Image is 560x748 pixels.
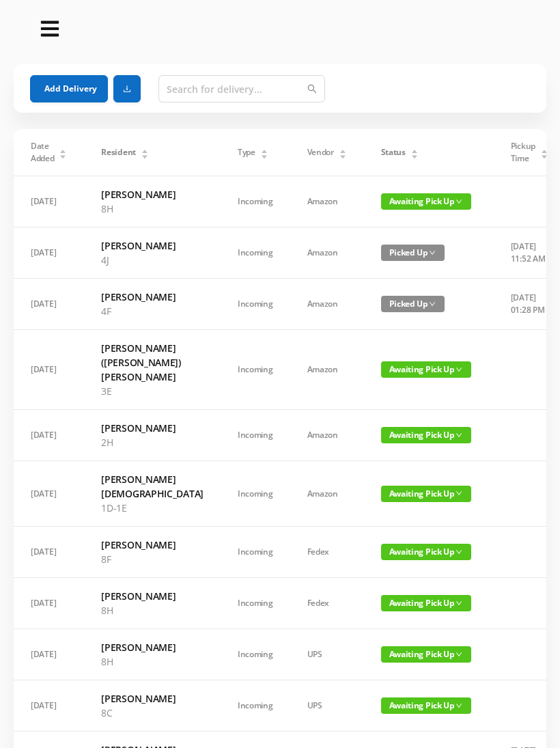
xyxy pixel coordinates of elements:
[511,140,535,165] span: Pickup Time
[410,148,418,152] i: icon: caret-up
[260,148,268,152] i: icon: caret-up
[14,461,84,527] td: [DATE]
[429,249,436,256] i: icon: down
[290,176,364,227] td: Amazon
[456,198,462,205] i: icon: down
[221,410,290,461] td: Incoming
[381,646,471,663] span: Awaiting Pick Up
[101,290,204,304] h6: [PERSON_NAME]
[221,680,290,732] td: Incoming
[221,227,290,279] td: Incoming
[113,75,141,102] button: icon: download
[307,84,317,94] i: icon: search
[290,227,364,279] td: Amazon
[14,227,84,279] td: [DATE]
[290,527,364,578] td: Fedex
[14,629,84,680] td: [DATE]
[30,75,108,102] button: Add Delivery
[101,304,204,318] p: 4F
[221,527,290,578] td: Incoming
[101,187,204,202] h6: [PERSON_NAME]
[339,153,346,157] i: icon: caret-down
[101,640,204,654] h6: [PERSON_NAME]
[456,366,462,373] i: icon: down
[101,552,204,566] p: 8F
[456,600,462,607] i: icon: down
[290,578,364,629] td: Fedex
[101,435,204,449] p: 2H
[381,193,471,210] span: Awaiting Pick Up
[101,654,204,669] p: 8H
[221,578,290,629] td: Incoming
[381,361,471,378] span: Awaiting Pick Up
[290,330,364,410] td: Amazon
[101,472,204,501] h6: [PERSON_NAME][DEMOGRAPHIC_DATA]
[290,279,364,330] td: Amazon
[290,461,364,527] td: Amazon
[238,146,255,158] span: Type
[14,330,84,410] td: [DATE]
[14,527,84,578] td: [DATE]
[290,410,364,461] td: Amazon
[14,578,84,629] td: [DATE]
[101,202,204,216] p: 8H
[260,153,268,157] i: icon: caret-down
[101,501,204,515] p: 1D-1E
[381,245,445,261] span: Picked Up
[381,486,471,502] span: Awaiting Pick Up
[456,490,462,497] i: icon: down
[410,153,418,157] i: icon: caret-down
[540,153,548,157] i: icon: caret-down
[456,549,462,555] i: icon: down
[381,595,471,611] span: Awaiting Pick Up
[59,153,67,157] i: icon: caret-down
[141,148,149,156] div: Sort
[221,461,290,527] td: Incoming
[540,148,548,152] i: icon: caret-up
[101,146,136,158] span: Resident
[14,279,84,330] td: [DATE]
[101,603,204,618] p: 8H
[221,629,290,680] td: Incoming
[101,589,204,603] h6: [PERSON_NAME]
[339,148,347,156] div: Sort
[101,384,204,398] p: 3E
[158,75,325,102] input: Search for delivery...
[101,341,204,384] h6: [PERSON_NAME] ([PERSON_NAME]) [PERSON_NAME]
[290,629,364,680] td: UPS
[14,410,84,461] td: [DATE]
[141,148,148,152] i: icon: caret-up
[221,176,290,227] td: Incoming
[59,148,67,156] div: Sort
[456,432,462,439] i: icon: down
[141,153,148,157] i: icon: caret-down
[101,238,204,253] h6: [PERSON_NAME]
[14,680,84,732] td: [DATE]
[59,148,67,152] i: icon: caret-up
[381,697,471,714] span: Awaiting Pick Up
[381,427,471,443] span: Awaiting Pick Up
[101,706,204,720] p: 8C
[101,421,204,435] h6: [PERSON_NAME]
[31,140,55,165] span: Date Added
[290,680,364,732] td: UPS
[307,146,334,158] span: Vendor
[14,176,84,227] td: [DATE]
[221,330,290,410] td: Incoming
[429,301,436,307] i: icon: down
[410,148,419,156] div: Sort
[540,148,548,156] div: Sort
[381,146,406,158] span: Status
[260,148,268,156] div: Sort
[101,253,204,267] p: 4J
[381,296,445,312] span: Picked Up
[339,148,346,152] i: icon: caret-up
[101,691,204,706] h6: [PERSON_NAME]
[381,544,471,560] span: Awaiting Pick Up
[101,538,204,552] h6: [PERSON_NAME]
[456,702,462,709] i: icon: down
[456,651,462,658] i: icon: down
[221,279,290,330] td: Incoming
